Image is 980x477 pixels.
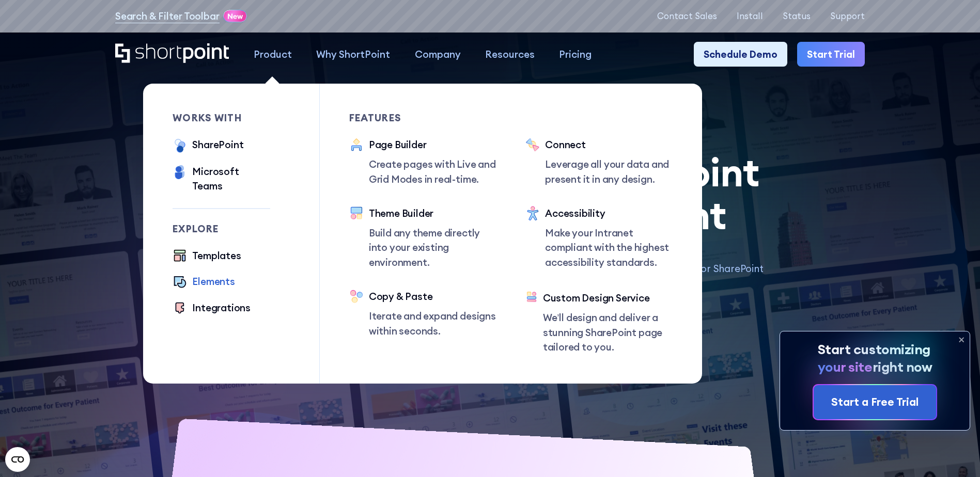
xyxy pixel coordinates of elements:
div: Theme Builder [369,206,496,220]
a: Home [115,43,229,65]
div: Connect [545,137,673,152]
div: Explore [173,224,270,234]
div: Pricing [559,47,592,61]
div: Company [415,47,461,61]
a: ConnectLeverage all your data and present it in any design. [525,137,673,186]
button: Open CMP widget [5,447,30,472]
div: Why ShortPoint [316,47,390,61]
div: Start a Free Trial [831,394,919,410]
p: Iterate and expand designs within seconds. [369,309,496,338]
div: Integrations [192,300,251,315]
div: Templates [192,248,241,263]
a: Start a Free Trial [814,385,936,419]
div: Copy & Paste [369,289,496,304]
a: Support [830,11,865,21]
p: Make your Intranet compliant with the highest accessibility standards. [545,226,673,269]
a: Search & Filter Toolbar [115,9,220,23]
div: Accessibility [545,206,673,220]
a: Install [737,11,763,21]
div: Features [349,113,496,123]
p: Leverage all your data and present it in any design. [545,157,673,186]
a: AccessibilityMake your Intranet compliant with the highest accessibility standards. [525,206,673,271]
a: SharePoint [173,137,243,154]
a: Templates [173,248,241,264]
div: Custom Design Service [543,291,673,305]
a: Theme BuilderBuild any theme directly into your existing environment. [349,206,496,269]
p: Create pages with Live and Grid Modes in real-time. [369,157,496,186]
a: Microsoft Teams [173,164,270,194]
a: Product [241,42,304,66]
div: SharePoint [192,137,243,152]
p: We’ll design and deliver a stunning SharePoint page tailored to you. [543,310,673,354]
p: Build any theme directly into your existing environment. [369,226,496,269]
a: Why ShortPoint [304,42,402,66]
a: Elements [173,274,235,290]
div: Elements [192,274,235,289]
a: Custom Design ServiceWe’ll design and deliver a stunning SharePoint page tailored to you. [525,291,673,354]
a: Page BuilderCreate pages with Live and Grid Modes in real-time. [349,137,496,186]
a: Start Trial [797,42,865,66]
a: Contact Sales [657,11,717,21]
a: Pricing [547,42,604,66]
div: Microsoft Teams [192,164,270,194]
div: Page Builder [369,137,496,152]
iframe: Chat Widget [928,427,980,477]
a: Status [783,11,811,21]
a: Copy & PasteIterate and expand designs within seconds. [349,289,496,338]
a: Company [402,42,473,66]
div: Product [254,47,292,61]
a: Integrations [173,300,251,316]
div: works with [173,113,270,123]
a: Resources [473,42,547,66]
a: Schedule Demo [694,42,787,66]
div: Resources [485,47,535,61]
